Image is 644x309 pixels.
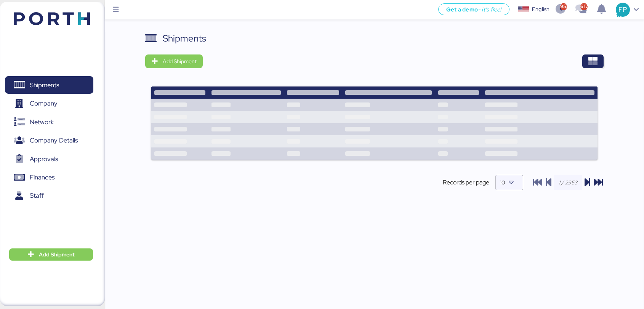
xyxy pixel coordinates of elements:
span: Finances [30,172,54,183]
span: Add Shipment [39,250,75,259]
a: Shipments [5,76,93,94]
div: English [532,5,549,13]
button: Add Shipment [9,248,93,261]
div: Shipments [163,32,206,45]
a: Approvals [5,150,93,168]
input: 1 / 2953 [554,175,582,190]
span: Records per page [443,178,489,187]
span: 10 [500,179,505,186]
span: Shipments [30,80,59,91]
span: Network [30,117,54,128]
span: Staff [30,190,44,201]
a: Network [5,113,93,131]
span: Company [30,98,58,109]
span: Company Details [30,135,78,146]
a: Company [5,95,93,112]
span: Approvals [30,154,58,165]
button: Add Shipment [145,54,203,68]
a: Company Details [5,132,93,149]
button: Menu [109,3,122,16]
a: Staff [5,187,93,205]
span: FP [618,5,627,14]
span: Add Shipment [163,57,197,66]
a: Finances [5,169,93,186]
